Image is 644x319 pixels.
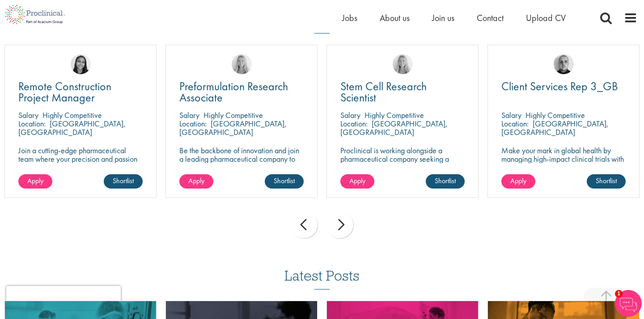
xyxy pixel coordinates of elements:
[525,110,585,120] p: Highly Competitive
[6,286,121,313] iframe: reCAPTCHA
[18,174,52,189] a: Apply
[179,118,207,129] span: Location:
[179,118,287,137] p: [GEOGRAPHIC_DATA], [GEOGRAPHIC_DATA]
[18,146,143,180] p: Join a cutting-edge pharmaceutical team where your precision and passion for quality will help sh...
[615,290,623,298] span: 1
[501,110,521,120] span: Salary
[501,81,626,92] a: Client Services Rep 3_GB
[179,79,288,105] span: Preformulation Research Associate
[291,211,318,238] div: prev
[18,118,126,137] p: [GEOGRAPHIC_DATA], [GEOGRAPHIC_DATA]
[349,176,365,185] span: Apply
[104,174,143,189] a: Shortlist
[340,118,368,129] span: Location:
[501,146,626,172] p: Make your mark in global health by managing high-impact clinical trials with a leading CRO.
[340,81,465,103] a: Stem Cell Research Scientist
[179,110,199,120] span: Salary
[265,174,304,189] a: Shortlist
[501,118,609,137] p: [GEOGRAPHIC_DATA], [GEOGRAPHIC_DATA]
[18,118,46,129] span: Location:
[340,146,465,180] p: Proclinical is working alongside a pharmaceutical company seeking a Stem Cell Research Scientist ...
[179,81,304,103] a: Preformulation Research Associate
[526,12,566,24] a: Upload CV
[179,174,213,189] a: Apply
[477,12,504,24] a: Contact
[380,12,410,24] a: About us
[42,110,102,120] p: Highly Competitive
[179,146,304,180] p: Be the backbone of innovation and join a leading pharmaceutical company to help keep life-changin...
[426,174,465,189] a: Shortlist
[554,54,574,74] img: Harry Budge
[27,176,43,185] span: Apply
[432,12,454,24] a: Join us
[615,290,642,317] img: Chatbot
[18,110,38,120] span: Salary
[501,118,529,129] span: Location:
[501,174,535,189] a: Apply
[18,81,143,103] a: Remote Construction Project Manager
[203,110,263,120] p: Highly Competitive
[71,54,91,74] img: Eloise Coly
[393,54,413,74] img: Shannon Briggs
[587,174,626,189] a: Shortlist
[18,79,111,105] span: Remote Construction Project Manager
[501,79,618,94] span: Client Services Rep 3_GB
[232,54,252,74] img: Shannon Briggs
[342,12,357,24] a: Jobs
[510,176,526,185] span: Apply
[188,176,204,185] span: Apply
[326,211,353,238] div: next
[340,174,374,189] a: Apply
[364,110,424,120] p: Highly Competitive
[340,110,360,120] span: Salary
[284,268,360,290] h3: Latest Posts
[340,79,427,105] span: Stem Cell Research Scientist
[340,118,448,137] p: [GEOGRAPHIC_DATA], [GEOGRAPHIC_DATA]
